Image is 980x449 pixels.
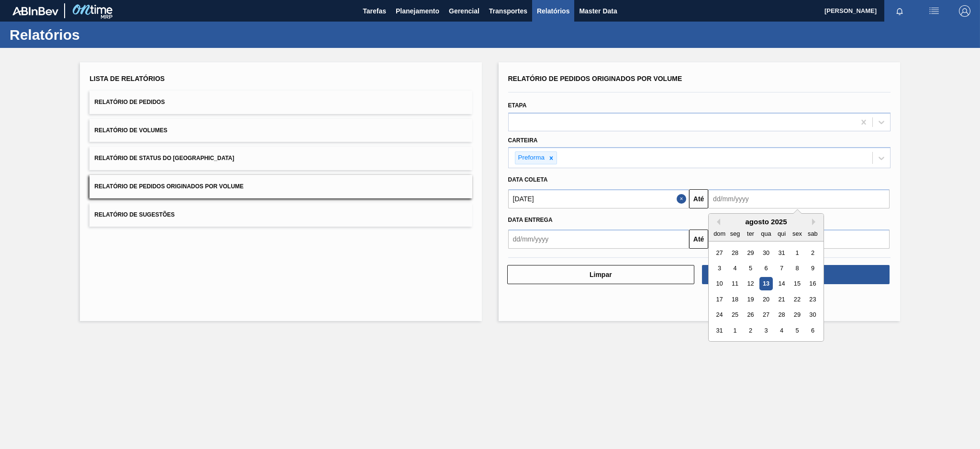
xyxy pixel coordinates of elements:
[94,99,165,105] span: Relatório de Pedidos
[713,277,726,290] div: Choose domingo, 10 de agosto de 2025
[760,309,773,322] div: Choose quarta-feira, 27 de agosto de 2025
[89,75,165,82] span: Lista de Relatórios
[713,246,726,259] div: Choose domingo, 27 de julho de 2025
[508,217,553,223] span: Data entrega
[729,293,742,306] div: Choose segunda-feira, 18 de agosto de 2025
[713,309,726,322] div: Choose domingo, 24 de agosto de 2025
[579,5,617,17] span: Master Data
[806,277,819,290] div: Choose sábado, 16 de agosto de 2025
[791,246,803,259] div: Choose sexta-feira, 1 de agosto de 2025
[744,324,757,337] div: Choose terça-feira, 2 de setembro de 2025
[729,324,742,337] div: Choose segunda-feira, 1 de setembro de 2025
[806,246,819,259] div: Choose sábado, 2 de agosto de 2025
[508,176,548,183] span: Data coleta
[812,219,819,225] button: Next Month
[744,246,757,259] div: Choose terça-feira, 29 de julho de 2025
[713,227,726,240] div: dom
[791,227,803,240] div: sex
[760,277,773,290] div: Choose quarta-feira, 13 de agosto de 2025
[791,309,803,322] div: Choose sexta-feira, 29 de agosto de 2025
[775,324,788,337] div: Choose quinta-feira, 4 de setembro de 2025
[775,309,788,322] div: Choose quinta-feira, 28 de agosto de 2025
[363,5,386,17] span: Tarefas
[791,293,803,306] div: Choose sexta-feira, 22 de agosto de 2025
[94,211,175,218] span: Relatório de Sugestões
[744,227,757,240] div: ter
[94,155,234,161] span: Relatório de Status do [GEOGRAPHIC_DATA]
[515,152,546,164] div: Preforma
[744,262,757,275] div: Choose terça-feira, 5 de agosto de 2025
[94,183,244,190] span: Relatório de Pedidos Originados por Volume
[508,189,690,208] input: dd/mm/yyyy
[89,147,472,170] button: Relatório de Status do [GEOGRAPHIC_DATA]
[928,5,940,17] img: userActions
[775,262,788,275] div: Choose quinta-feira, 7 de agosto de 2025
[729,277,742,290] div: Choose segunda-feira, 11 de agosto de 2025
[508,102,527,109] label: Etapa
[760,262,773,275] div: Choose quarta-feira, 6 de agosto de 2025
[806,262,819,275] div: Choose sábado, 9 de agosto de 2025
[708,189,890,208] input: dd/mm/yyyy
[713,324,726,337] div: Choose domingo, 31 de agosto de 2025
[775,227,788,240] div: qui
[775,277,788,290] div: Choose quinta-feira, 14 de agosto de 2025
[508,75,682,82] span: Relatório de Pedidos Originados por Volume
[744,293,757,306] div: Choose terça-feira, 19 de agosto de 2025
[791,262,803,275] div: Choose sexta-feira, 8 de agosto de 2025
[689,230,708,249] button: Até
[89,119,472,142] button: Relatório de Volumes
[729,246,742,259] div: Choose segunda-feira, 28 de julho de 2025
[702,265,890,284] button: Download
[94,127,167,134] span: Relatório de Volumes
[89,91,472,114] button: Relatório de Pedidos
[10,29,179,40] h1: Relatórios
[713,293,726,306] div: Choose domingo, 17 de agosto de 2025
[744,309,757,322] div: Choose terça-feira, 26 de agosto de 2025
[744,277,757,290] div: Choose terça-feira, 12 de agosto de 2025
[729,309,742,322] div: Choose segunda-feira, 25 de agosto de 2025
[89,175,472,198] button: Relatório de Pedidos Originados por Volume
[760,324,773,337] div: Choose quarta-feira, 3 de setembro de 2025
[791,324,803,337] div: Choose sexta-feira, 5 de setembro de 2025
[791,277,803,290] div: Choose sexta-feira, 15 de agosto de 2025
[729,227,742,240] div: seg
[775,246,788,259] div: Choose quinta-feira, 31 de julho de 2025
[760,227,773,240] div: qua
[712,245,820,338] div: month 2025-08
[760,293,773,306] div: Choose quarta-feira, 20 de agosto de 2025
[12,7,58,15] img: TNhmsLtSVTkK8tSr43FrP2fwEKptu5GPRR3wAAAABJRU5ErkJggg==
[806,324,819,337] div: Choose sábado, 6 de setembro de 2025
[709,218,824,226] div: agosto 2025
[959,5,970,17] img: Logout
[689,189,708,208] button: Até
[449,5,479,17] span: Gerencial
[713,262,726,275] div: Choose domingo, 3 de agosto de 2025
[537,5,569,17] span: Relatórios
[489,5,527,17] span: Transportes
[884,4,915,18] button: Notificações
[760,246,773,259] div: Choose quarta-feira, 30 de julho de 2025
[89,203,472,227] button: Relatório de Sugestões
[729,262,742,275] div: Choose segunda-feira, 4 de agosto de 2025
[508,137,538,144] label: Carteira
[396,5,439,17] span: Planejamento
[507,265,695,284] button: Limpar
[806,293,819,306] div: Choose sábado, 23 de agosto de 2025
[806,227,819,240] div: sab
[806,309,819,322] div: Choose sábado, 30 de agosto de 2025
[775,293,788,306] div: Choose quinta-feira, 21 de agosto de 2025
[508,230,690,249] input: dd/mm/yyyy
[713,219,720,225] button: Previous Month
[677,189,689,208] button: Close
